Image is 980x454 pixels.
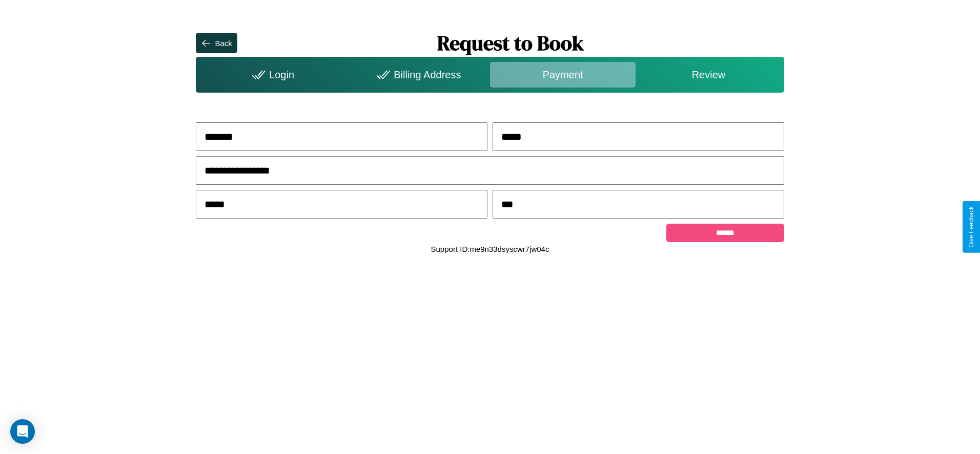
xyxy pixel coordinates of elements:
div: Login [198,62,344,88]
div: Open Intercom Messenger [10,419,35,444]
h1: Request to Book [237,29,784,57]
div: Back [215,39,232,48]
div: Give Feedback [968,206,975,248]
p: Support ID: me9n33dsyscwr7jw04c [431,242,549,256]
div: Payment [490,62,636,88]
div: Review [636,62,781,88]
button: Back [196,33,237,53]
div: Billing Address [344,62,490,88]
